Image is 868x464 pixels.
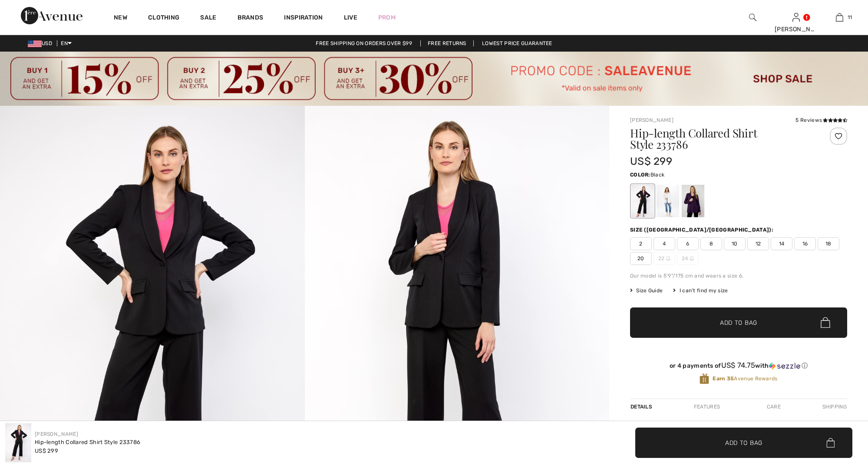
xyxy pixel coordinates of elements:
[792,13,800,21] a: Sign In
[725,438,762,447] span: Add to Bag
[630,287,663,294] span: Size Guide
[775,25,817,34] div: [PERSON_NAME]
[650,172,665,178] span: Black
[630,226,775,234] div: Size ([GEOGRAPHIC_DATA]/[GEOGRAPHIC_DATA]):
[200,14,216,23] a: Sale
[747,237,769,250] span: 12
[148,14,179,23] a: Clothing
[682,185,704,217] div: Blackcurrant
[61,40,72,46] span: EN
[630,361,847,370] div: or 4 payments of with
[700,373,709,385] img: Avenue Rewards
[630,399,654,415] div: Details
[28,40,42,47] img: US Dollar
[826,438,835,448] img: Bag.svg
[721,361,756,369] span: US$ 74.75
[5,423,31,462] img: Hip-Length Collared Shirt Style 233786
[820,399,847,415] div: Shipping
[35,431,78,437] a: [PERSON_NAME]
[657,185,679,217] div: Vanilla 30
[630,172,650,178] span: Color:
[713,376,734,382] strong: Earn 35
[673,287,728,294] div: I can't find my size
[420,40,474,46] a: Free Returns
[630,272,847,280] div: Our model is 5'9"/175 cm and wears a size 6.
[630,237,652,250] span: 2
[114,14,127,23] a: New
[635,428,852,458] button: Add to Bag
[769,362,800,370] img: Sezzle
[238,14,264,23] a: Brands
[700,237,722,250] span: 8
[630,117,673,123] a: [PERSON_NAME]
[795,116,847,124] div: 5 Reviews
[724,237,746,250] span: 10
[792,12,800,23] img: My Info
[284,14,323,23] span: Inspiration
[630,252,652,265] span: 20
[35,438,140,447] div: Hip-length Collared Shirt Style 233786
[21,7,83,24] img: 1ère Avenue
[35,448,58,454] span: US$ 299
[848,13,852,21] span: 11
[821,317,830,328] img: Bag.svg
[713,375,777,382] span: Avenue Rewards
[836,12,843,23] img: My Bag
[771,237,792,250] span: 14
[677,237,699,250] span: 6
[677,252,699,265] span: 24
[475,40,559,46] a: Lowest Price Guarantee
[630,127,811,150] h1: Hip-length Collared Shirt Style 233786
[749,12,756,23] img: search the website
[818,12,861,23] a: 11
[630,361,847,373] div: or 4 payments ofUS$ 74.75withSezzle Click to learn more about Sezzle
[631,185,654,217] div: Black
[344,13,357,22] a: Live
[666,256,670,261] img: ring-m.svg
[309,40,419,46] a: Free shipping on orders over $99
[720,318,757,327] span: Add to Bag
[759,399,788,415] div: Care
[378,13,396,22] a: Prom
[630,155,672,167] span: US$ 299
[690,256,694,261] img: ring-m.svg
[28,40,56,46] span: USD
[630,307,847,338] button: Add to Bag
[653,237,675,250] span: 4
[818,237,839,250] span: 18
[794,237,816,250] span: 16
[653,252,675,265] span: 22
[686,399,727,415] div: Features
